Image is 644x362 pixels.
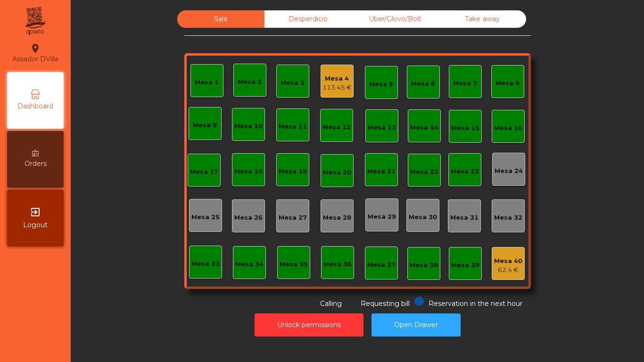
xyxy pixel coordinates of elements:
div: Desperdicio [264,10,352,28]
div: Mesa 19 [279,167,307,176]
div: Mesa 11 [279,122,307,132]
div: Mesa 10 [234,122,263,131]
span: Calling [320,299,342,308]
div: Mesa 20 [323,168,351,177]
div: Uber/Glovo/Bolt [352,10,439,28]
div: Mesa 8 [495,79,520,88]
div: Mesa 28 [323,213,351,222]
div: Mesa 39 [451,261,479,270]
div: Mesa 1 [195,78,219,87]
button: Open Drawer [372,313,461,337]
div: Mesa 24 [495,166,523,176]
div: Sala [177,10,264,28]
div: Mesa 23 [451,167,479,176]
div: Mesa 15 [451,123,479,133]
div: Mesa 29 [368,212,396,222]
div: Mesa 14 [410,123,438,132]
div: Mesa 7 [453,79,477,88]
div: Mesa 26 [234,213,263,222]
span: Dashboard [17,101,53,111]
div: Mesa 6 [411,79,435,89]
i: exit_to_app [30,206,41,218]
div: Mesa 5 [369,80,393,89]
div: 62.4 € [494,265,522,275]
div: Mesa 38 [410,261,438,270]
div: Mesa 13 [368,123,396,132]
button: Unlock permissions [255,313,363,337]
div: Mesa 35 [280,260,308,269]
div: Mesa 17 [190,167,218,177]
div: Mesa 3 [281,78,305,88]
div: Mesa 25 [191,213,220,222]
div: Mesa 22 [410,167,438,177]
div: Mesa 4 [322,74,352,83]
div: Mesa 9 [193,121,217,130]
i: location_on [30,43,41,54]
div: Mesa 21 [367,167,396,176]
span: Requesting bill [361,299,410,308]
div: Mesa 2 [238,77,262,87]
div: Mesa 16 [494,123,522,133]
div: Mesa 37 [367,260,396,270]
div: Mesa 32 [494,213,522,222]
div: 113.45 € [322,83,352,92]
div: Mesa 33 [191,259,220,269]
div: Mesa 40 [494,256,522,266]
div: Mesa 12 [322,123,351,132]
div: Mesa 34 [235,260,264,269]
div: Assador DVilla [12,41,58,65]
div: Mesa 18 [234,167,263,176]
div: Mesa 30 [409,213,437,222]
span: Orders [25,159,47,169]
span: Logout [23,220,48,230]
div: Mesa 36 [323,260,352,269]
div: Mesa 31 [450,213,479,222]
span: Reservation in the next hour [429,299,522,308]
div: Mesa 27 [279,213,307,222]
img: qpiato [24,5,47,38]
div: Take away [439,10,526,28]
